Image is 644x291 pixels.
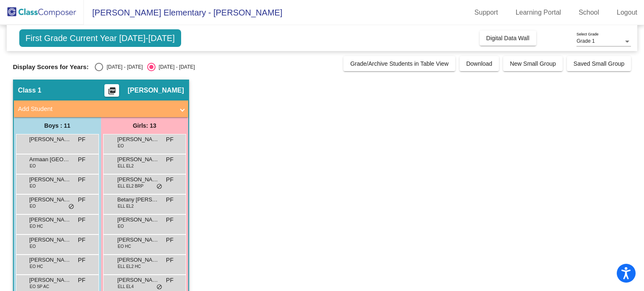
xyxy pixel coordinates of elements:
span: ELL EL2 HC [118,263,141,270]
span: [PERSON_NAME] [29,175,71,184]
span: [PERSON_NAME] Maylani [PERSON_NAME] [117,135,159,144]
mat-panel-title: Add Student [18,104,174,114]
div: [DATE] - [DATE] [156,63,195,71]
button: Print Students Details [104,84,119,97]
span: Download [466,60,492,67]
a: Learning Portal [509,6,568,19]
span: PF [166,216,174,224]
span: PF [78,216,86,224]
div: [DATE] - [DATE] [103,63,143,71]
span: do_not_disturb_alt [68,203,74,210]
a: Support [468,6,505,19]
span: [PERSON_NAME] [117,175,159,184]
span: New Small Group [510,60,556,67]
span: EO HC [118,243,131,250]
button: Download [460,56,499,71]
button: Grade/Archive Students in Table View [343,56,455,71]
span: PF [78,135,86,144]
span: [PERSON_NAME]-[PERSON_NAME] [117,236,159,244]
span: [PERSON_NAME] [117,216,159,224]
span: PF [166,175,174,184]
span: Display Scores for Years: [13,63,89,71]
span: Digital Data Wall [486,35,530,41]
span: PF [166,236,174,245]
div: Girls: 13 [101,117,188,134]
span: [PERSON_NAME] [29,216,71,224]
span: EO HC [30,263,43,270]
span: [PERSON_NAME] [29,276,71,284]
span: PF [166,276,174,285]
div: Boys : 11 [14,117,101,134]
span: do_not_disturb_alt [156,284,162,291]
span: Grade/Archive Students in Table View [350,60,449,67]
mat-icon: picture_as_pdf [107,87,117,98]
span: EO [118,223,124,229]
a: Logout [610,6,644,19]
span: Armaan [GEOGRAPHIC_DATA] [29,155,71,164]
span: PF [78,196,86,204]
span: EO HC [30,223,43,229]
span: do_not_disturb_alt [156,183,162,190]
span: PF [166,135,174,144]
span: [PERSON_NAME] [117,155,159,164]
mat-radio-group: Select an option [95,63,195,71]
span: [PERSON_NAME] [29,135,71,144]
button: Saved Small Group [567,56,631,71]
span: ELL EL2 [118,203,134,209]
span: PF [166,155,174,164]
span: EO SP AC [30,283,49,290]
span: EO [118,143,124,149]
span: PF [78,155,86,164]
span: PF [78,236,86,245]
button: New Small Group [503,56,563,71]
span: Grade 1 [576,38,595,44]
span: Saved Small Group [574,60,624,67]
span: PF [78,256,86,265]
span: ELL EL2 [118,163,134,169]
span: ELL EL4 [118,283,134,290]
span: First Grade Current Year [DATE]-[DATE] [19,29,181,47]
button: Digital Data Wall [480,31,536,46]
span: [PERSON_NAME] [117,256,159,264]
span: [PERSON_NAME] [127,86,184,95]
mat-expansion-panel-header: Add Student [14,100,188,117]
span: PF [166,256,174,265]
span: Betany [PERSON_NAME] [117,196,159,204]
span: [PERSON_NAME] Elementary - [PERSON_NAME] [84,6,282,19]
span: Class 1 [18,86,42,95]
a: School [572,6,606,19]
span: PF [166,196,174,204]
span: PF [78,276,86,285]
span: ELL EL2 BRP [118,183,143,189]
span: EO [30,243,36,250]
span: EO [30,203,36,209]
span: EO [30,183,36,189]
span: [PERSON_NAME] [29,196,71,204]
span: PF [78,175,86,184]
span: [PERSON_NAME] [PERSON_NAME] [117,276,159,284]
span: [PERSON_NAME] [29,236,71,244]
span: [PERSON_NAME] [29,256,71,264]
span: EO [30,163,36,169]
